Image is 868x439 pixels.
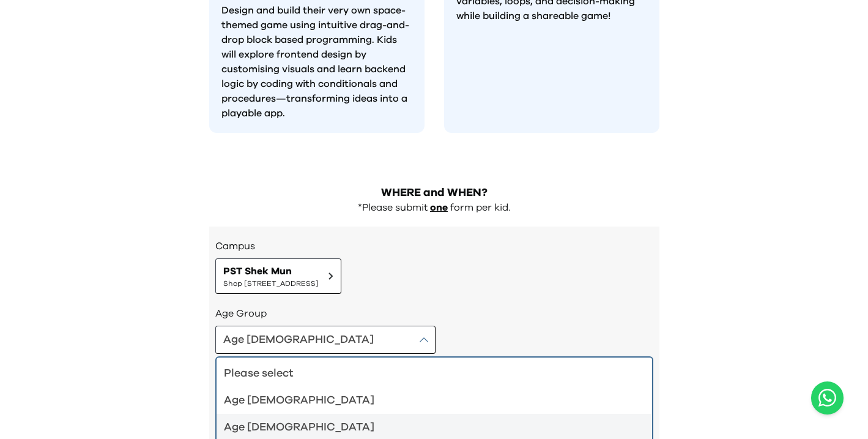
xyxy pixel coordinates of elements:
div: Age [DEMOGRAPHIC_DATA] [224,419,630,436]
div: Age [DEMOGRAPHIC_DATA] [224,392,630,409]
span: PST Shek Mun [223,264,319,279]
div: Please select [224,365,630,382]
button: Age [DEMOGRAPHIC_DATA] [215,326,436,354]
a: Chat with us on WhatsApp [811,381,844,415]
h3: Campus [215,239,653,253]
p: Design and build their very own space-themed game using intuitive drag-and-drop block based progr... [221,3,412,121]
div: *Please submit form per kid. [209,201,659,214]
h3: Age Group [215,306,653,321]
p: one [430,201,448,214]
button: PST Shek MunShop [STREET_ADDRESS] [215,258,341,294]
div: Age [DEMOGRAPHIC_DATA] [223,331,374,348]
span: Shop [STREET_ADDRESS] [223,279,319,288]
h2: WHERE and WHEN? [209,184,659,201]
button: Open WhatsApp chat [811,381,844,415]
